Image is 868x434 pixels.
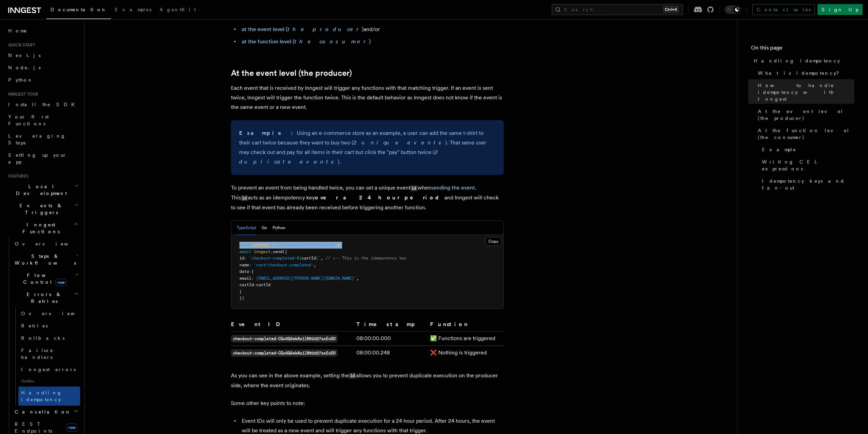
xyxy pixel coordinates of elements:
[21,323,48,328] span: Retries
[50,7,107,12] span: Documentation
[15,421,52,434] span: REST Endpoints
[251,269,254,274] span: {
[156,2,200,18] a: AgentKit
[5,92,38,97] span: Inngest tour
[239,269,249,274] span: data
[431,184,475,191] a: sending the event
[288,26,362,32] em: the producer
[46,2,111,19] a: Documentation
[315,194,444,201] strong: over a 24 hour period
[12,272,75,285] span: Flow Control
[663,6,679,13] kbd: Ctrl+K
[249,256,297,261] span: `checkout-completed-
[242,26,364,32] a: at the event level (the producer)
[282,249,287,254] span: ({
[15,241,85,247] span: Overview
[239,296,244,300] span: })
[241,195,248,201] code: id
[5,74,80,86] a: Python
[5,61,80,74] a: Node.js
[297,256,301,261] span: ${
[762,178,854,191] span: Idempotency keys and fan-out
[752,4,815,15] a: Contact sales
[239,289,242,294] span: }
[21,348,54,360] span: Failure handlers
[313,263,316,267] span: ,
[5,183,74,197] span: Local Development
[273,221,285,235] button: Python
[249,263,251,267] span: :
[758,108,854,122] span: At the event level (the producer)
[762,158,854,172] span: Writing CEL expressions
[759,143,854,156] a: Example
[254,263,313,267] span: 'cart/checkout.completed'
[231,68,352,78] a: At the event level (the producer)
[21,367,76,372] span: Inngest errors
[12,238,80,250] a: Overview
[251,276,254,281] span: :
[8,65,41,70] span: Node.js
[427,331,503,346] td: ✅ Functions are triggered
[239,130,297,136] strong: Example:
[318,256,321,261] span: `
[349,373,356,379] code: id
[249,269,251,274] span: :
[231,349,338,357] code: checkout-completed-CGo5Q5ekAxilN92d27asEoDO
[256,276,356,281] span: [EMAIL_ADDRESS][PERSON_NAME][DOMAIN_NAME]'
[18,363,80,376] a: Inngest errors
[21,390,62,402] span: Handling idempotency
[239,128,496,167] p: Using an e-commerce store as an example, a user can add the same t-shirt to their cart twice beca...
[758,70,844,76] span: What is idempotency?
[354,320,428,332] th: Timestamp
[111,2,156,18] a: Examples
[66,423,77,432] span: new
[275,242,337,247] span: 'CGo5Q5ekAxilN92d27asEoDO'
[758,127,854,141] span: At the function level (the consumer)
[231,183,504,212] p: To prevent an event from being handled twice, you can set a unique event when . This acts as an i...
[231,83,504,112] p: Each event that is received by Inngest will trigger any functions with that matching trigger. If ...
[12,250,80,269] button: Steps & Workflows
[427,346,503,360] td: ❌ Nothing is triggered
[12,406,80,418] button: Cancellation
[301,256,316,261] span: cartId
[270,242,273,247] span: =
[294,38,369,45] em: the consumer
[8,152,67,165] span: Setting up your app
[5,221,74,235] span: Inngest Functions
[231,320,354,332] th: Event ID
[231,398,504,408] p: Some other key points to note:
[18,332,80,344] a: Rollbacks
[552,4,683,15] button: Search...Ctrl+K
[5,149,80,168] a: Setting up your app
[356,276,359,281] span: ,
[427,320,503,332] th: Function
[5,42,35,48] span: Quick start
[8,77,33,83] span: Python
[239,149,437,165] em: 2 duplicate events
[12,408,71,415] span: Cancellation
[485,237,501,246] button: Copy
[18,320,80,332] a: Retries
[21,335,64,341] span: Rollbacks
[8,53,41,58] span: Next.js
[242,38,371,45] a: at the function level (the consumer)
[8,27,27,34] span: Home
[55,279,67,286] span: new
[239,276,251,281] span: email
[325,256,407,261] span: // <-- This is the idempotency key
[12,288,80,307] button: Errors & Retries
[239,282,254,287] span: cartId
[316,256,318,261] span: }
[759,156,854,175] a: Writing CEL expressions
[755,67,854,79] a: What is idempotency?
[759,175,854,194] a: Idempotency keys and fan-out
[5,130,80,149] a: Leveraging Steps
[254,242,268,247] span: cartId
[21,311,91,316] span: Overview
[244,256,247,261] span: :
[12,291,74,305] span: Errors & Retries
[231,335,338,342] code: checkout-completed-CGo5Q5ekAxilN92d27asEoDO
[262,221,267,235] button: Go
[18,376,80,387] span: Guides
[5,199,80,219] button: Events & Triggers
